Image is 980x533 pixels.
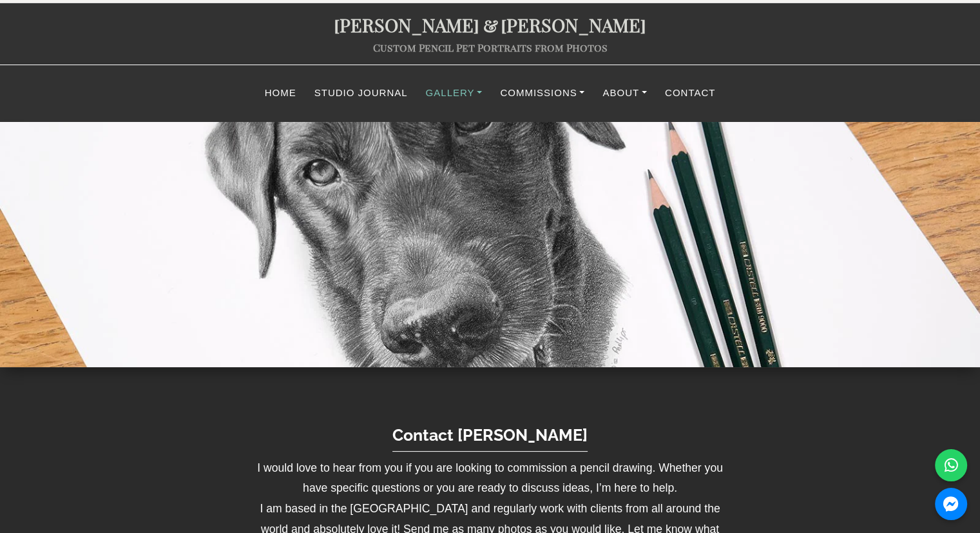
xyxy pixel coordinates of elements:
a: Commissions [491,81,593,106]
a: Studio Journal [305,81,417,106]
a: Gallery [417,81,492,106]
a: About [593,81,656,106]
h1: Contact [PERSON_NAME] [392,406,588,452]
a: Contact [656,81,724,106]
a: [PERSON_NAME]&[PERSON_NAME] [334,12,646,37]
a: WhatsApp [935,449,967,481]
span: & [479,12,501,37]
a: Messenger [935,488,967,520]
a: Custom Pencil Pet Portraits from Photos [373,41,608,54]
a: Home [256,81,305,106]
